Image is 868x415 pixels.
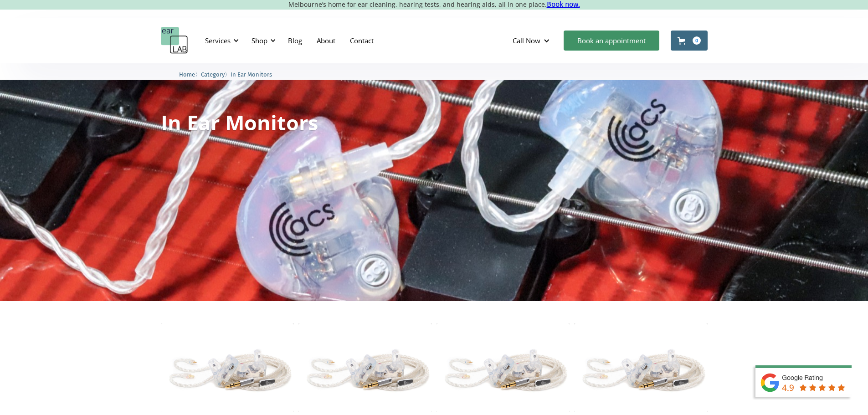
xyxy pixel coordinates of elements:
[309,27,343,54] a: About
[574,323,708,412] img: Evoke2 Ambient Two Driver – In Ear Monitor
[281,27,309,54] a: Blog
[179,70,201,79] li: 〉
[201,71,225,78] span: Category
[200,27,241,54] div: Services
[298,323,432,412] img: Evolve Ambient Triple Driver – In Ear Monitor
[201,70,231,79] li: 〉
[564,31,659,51] a: Book an appointment
[513,36,540,45] div: Call Now
[437,323,570,412] img: Engage Ambient Dual Driver – In Ear Monitor
[693,36,701,45] div: 0
[161,323,294,412] img: Emotion Ambient Five Driver – In Ear Monitor
[201,70,225,78] a: Category
[161,112,318,133] h1: In Ear Monitors
[343,27,381,54] a: Contact
[205,36,231,45] div: Services
[231,71,272,78] span: In Ear Monitors
[231,70,272,78] a: In Ear Monitors
[252,36,267,45] div: Shop
[179,71,195,78] span: Home
[671,31,708,51] a: Open cart
[161,27,188,54] a: home
[179,70,195,78] a: Home
[246,27,278,54] div: Shop
[505,27,559,54] div: Call Now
